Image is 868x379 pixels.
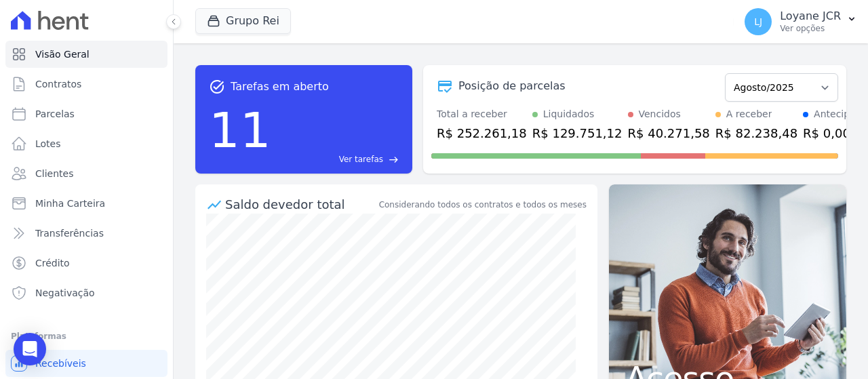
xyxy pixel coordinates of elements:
[734,3,868,41] button: LJ Loyane JCR Ver opções
[780,9,841,23] p: Loyane JCR
[14,333,46,365] div: Open Intercom Messenger
[35,256,70,270] span: Crédito
[715,124,797,142] div: R$ 82.238,48
[5,250,167,277] a: Crédito
[35,167,73,180] span: Clientes
[35,107,75,121] span: Parcelas
[5,350,167,377] a: Recebíveis
[35,77,81,91] span: Contratos
[35,137,61,151] span: Lotes
[628,124,710,142] div: R$ 40.271,58
[814,107,867,121] div: Antecipado
[5,41,167,68] a: Visão Geral
[379,199,587,211] div: Considerando todos os contratos e todos os meses
[209,95,271,165] div: 11
[195,8,291,34] button: Grupo Rei
[437,107,527,121] div: Total a receber
[5,190,167,217] a: Minha Carteira
[277,153,399,165] a: Ver tarefas east
[231,79,329,95] span: Tarefas em aberto
[5,160,167,187] a: Clientes
[5,71,167,98] a: Contratos
[5,279,167,306] a: Negativação
[389,155,399,165] span: east
[11,328,162,344] div: Plataformas
[754,17,762,26] span: LJ
[339,153,383,165] span: Ver tarefas
[532,124,623,142] div: R$ 129.751,12
[35,47,90,61] span: Visão Geral
[35,286,95,300] span: Negativação
[437,124,527,142] div: R$ 252.261,18
[35,197,105,210] span: Minha Carteira
[726,107,772,121] div: A receber
[209,79,225,95] span: task_alt
[35,226,104,240] span: Transferências
[803,124,867,142] div: R$ 0,00
[543,107,595,121] div: Liquidados
[5,220,167,247] a: Transferências
[458,78,566,94] div: Posição de parcelas
[35,357,86,370] span: Recebíveis
[780,23,841,34] p: Ver opções
[5,130,167,157] a: Lotes
[639,107,681,121] div: Vencidos
[225,195,376,214] div: Saldo devedor total
[5,100,167,127] a: Parcelas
